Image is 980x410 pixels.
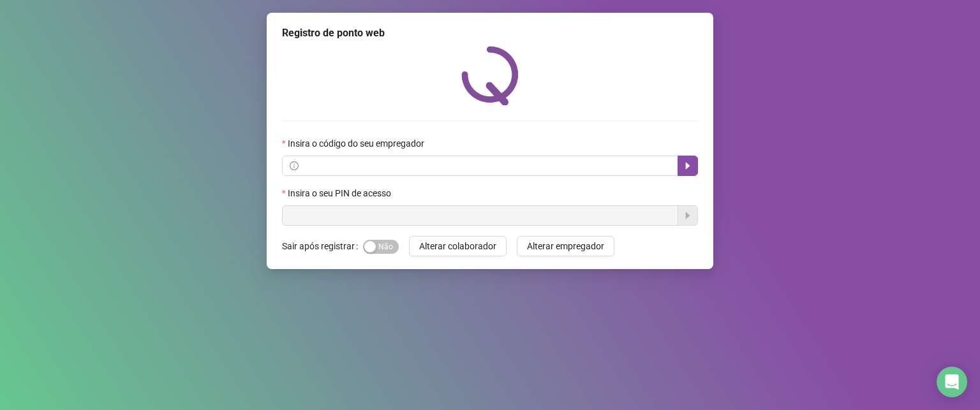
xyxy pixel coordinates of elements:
[282,26,698,41] div: Registro de ponto web
[282,136,433,150] label: Insira o código do seu empregador
[517,236,614,256] button: Alterar empregador
[527,239,604,253] span: Alterar empregador
[282,186,399,200] label: Insira o seu PIN de acesso
[282,236,363,256] label: Sair após registrar
[683,161,693,171] span: caret-right
[461,46,519,105] img: QRPoint
[290,161,299,170] span: info-circle
[419,239,496,253] span: Alterar colaborador
[937,367,967,397] div: Open Intercom Messenger
[409,236,507,256] button: Alterar colaborador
